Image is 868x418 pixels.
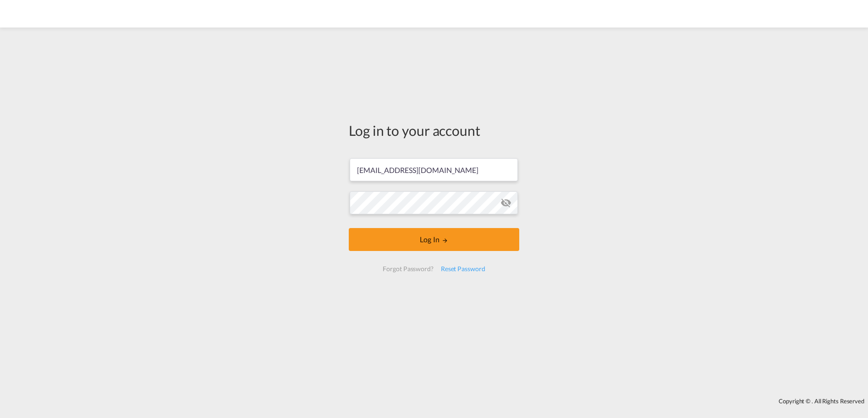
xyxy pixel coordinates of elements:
[349,121,519,140] div: Log in to your account
[350,158,518,181] input: Enter email/phone number
[349,228,519,251] button: LOGIN
[500,197,511,208] md-icon: icon-eye-off
[379,261,437,277] div: Forgot Password?
[437,261,489,277] div: Reset Password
